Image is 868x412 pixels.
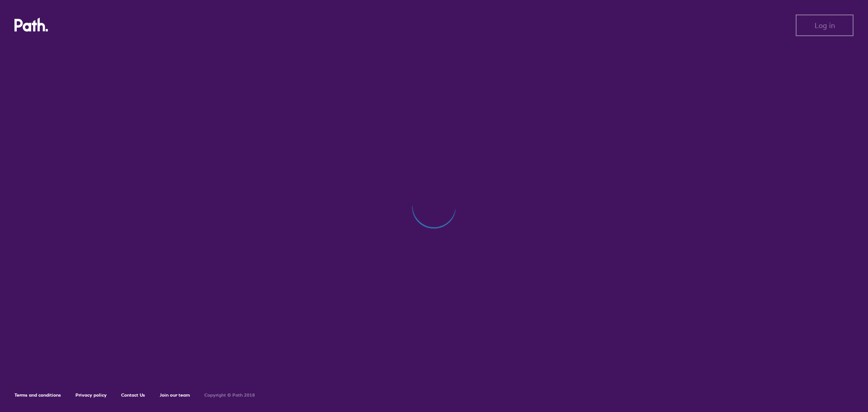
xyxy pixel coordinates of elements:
[160,392,190,398] a: Join our team
[815,21,835,29] span: Log in
[204,393,255,398] h6: Copyright © Path 2018
[121,392,145,398] a: Contact Us
[14,392,61,398] a: Terms and conditions
[796,14,854,36] button: Log in
[75,392,107,398] a: Privacy policy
